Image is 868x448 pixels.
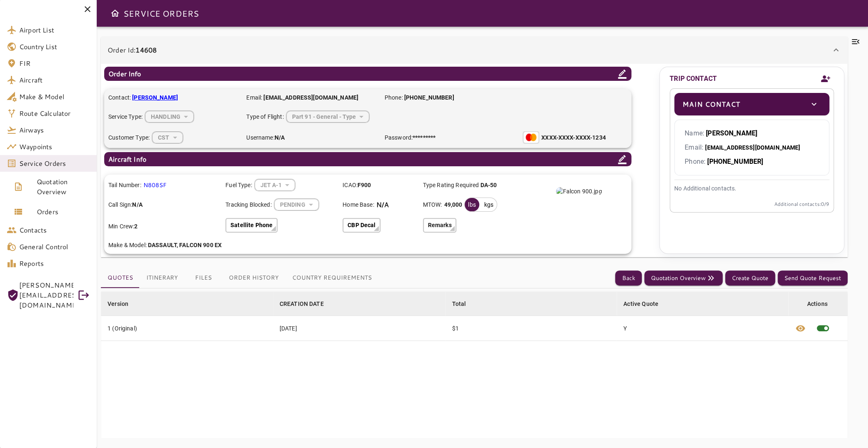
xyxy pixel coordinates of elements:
[19,92,90,102] span: Make & Model
[37,177,90,197] span: Quotation Overview
[19,258,90,268] span: Reports
[134,223,138,230] b: 2
[725,270,775,286] button: Create Quote
[790,316,810,340] button: View quote details
[615,270,642,286] button: Back
[108,181,141,190] p: Tail Number:
[707,158,763,165] b: [PHONE_NUMBER]
[358,182,371,188] b: F900
[674,200,829,208] p: Additional contacts: 0 /9
[376,200,388,210] p: N/A
[225,198,336,211] div: Tracking Blocked:
[685,128,819,138] p: Name:
[348,221,375,230] p: CBP Decal
[152,126,183,148] div: HANDLING
[19,108,90,118] span: Route Calculator
[108,200,219,209] p: Call Sign:
[108,69,141,79] p: Order Info
[280,299,324,309] div: CREATION DATE
[286,105,369,128] div: HANDLING
[101,63,848,257] div: Order Id:14608
[140,268,185,288] button: Itinerary
[481,198,497,211] div: kgs
[185,268,222,288] button: Files
[108,241,256,250] p: Make & Model:
[674,184,829,193] p: No Additional contacts.
[132,201,142,208] b: N/A
[683,99,740,109] p: Main Contact
[37,207,90,217] span: Orders
[274,193,319,215] div: HANDLING
[108,45,157,55] p: Order Id:
[674,93,829,115] div: Main Contacttoggle
[246,110,506,123] div: Type of Flight:
[778,270,848,286] button: Send Quote Request
[817,69,834,88] button: Add new contact
[108,222,219,231] p: Min Crew:
[108,131,238,144] div: Customer Type:
[685,143,819,153] p: Email:
[19,125,90,135] span: Airways
[19,42,90,52] span: Country List
[246,93,358,102] p: Email:
[452,299,477,309] span: Total
[706,129,757,137] b: [PERSON_NAME]
[19,280,73,310] span: [PERSON_NAME][EMAIL_ADDRESS][DOMAIN_NAME]
[685,157,819,167] p: Phone:
[225,179,336,191] div: Fuel Type:
[108,93,238,102] p: Contact:
[255,174,295,196] div: HANDLING
[19,25,90,35] span: Airport List
[19,142,90,152] span: Waypoints
[273,316,445,341] td: [DATE]
[222,268,285,288] button: Order History
[795,323,805,333] span: visibility
[108,299,139,309] span: Version
[132,94,178,101] b: [PERSON_NAME]
[101,37,848,63] div: Order Id:14608
[101,268,378,288] div: basic tabs example
[19,158,90,168] span: Service Orders
[705,144,800,151] b: [EMAIL_ADDRESS][DOMAIN_NAME]
[428,221,452,230] p: Remarks
[452,299,466,309] div: Total
[19,242,90,252] span: General Control
[101,316,273,341] td: 1 (Original)
[465,198,479,211] div: lbs
[385,93,454,102] p: Phone:
[263,94,358,101] b: [EMAIL_ADDRESS][DOMAIN_NAME]
[523,131,539,144] img: Mastercard
[480,182,497,188] b: DA-50
[19,225,90,235] span: Contacts
[107,5,123,22] button: Open drawer
[343,181,416,190] p: ICAO:
[423,198,515,212] div: MTOW:
[623,299,669,309] span: Active Quote
[19,75,90,85] span: Aircraft
[145,105,194,128] div: HANDLING
[101,268,140,288] button: Quotes
[246,133,376,142] p: Username:
[404,94,454,101] b: [PHONE_NUMBER]
[108,299,128,309] div: Version
[135,45,157,55] b: 14608
[444,200,462,209] b: 49,000
[556,187,602,195] img: Falcon 900.jpg
[19,58,90,68] span: FIR
[810,316,835,340] span: This quote is already active
[623,299,658,309] div: Active Quote
[108,110,238,123] div: Service Type:
[670,74,717,84] p: TRIP CONTACT
[807,97,821,111] button: toggle
[108,154,146,164] p: Aircraft Info
[445,316,617,341] td: $1
[541,134,606,141] b: XXXX-XXXX-XXXX-1234
[644,270,723,286] button: Quotation Overview
[230,221,273,230] p: Satellite Phone
[343,200,374,209] p: Home Base:
[385,133,514,142] p: Password:
[123,7,199,20] h6: SERVICE ORDERS
[617,316,788,341] td: Y
[285,268,378,288] button: Country Requirements
[148,242,222,248] b: DASSAULT, FALCON 900 EX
